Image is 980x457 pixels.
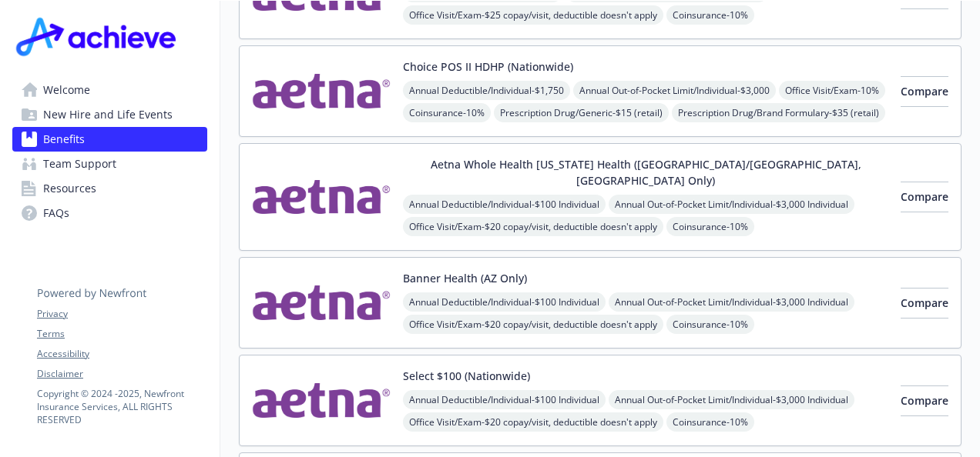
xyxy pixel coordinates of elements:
[37,347,206,361] a: Accessibility
[12,152,207,176] a: Team Support
[252,368,391,433] img: Aetna Inc carrier logo
[403,412,663,432] span: Office Visit/Exam - $20 copay/visit, deductible doesn't apply
[43,176,96,201] span: Resources
[494,103,669,122] span: Prescription Drug/Generic - $15 (retail)
[43,78,90,102] span: Welcome
[666,412,754,432] span: Coinsurance - 10%
[12,176,207,201] a: Resources
[403,292,606,312] span: Annual Deductible/Individual - $100 Individual
[609,292,854,312] span: Annual Out-of-Pocket Limit/Individual - $3,000 Individual
[252,58,391,124] img: Aetna Inc carrier logo
[573,81,776,100] span: Annual Out-of-Pocket Limit/Individual - $3,000
[403,156,888,188] button: Aetna Whole Health [US_STATE] Health ([GEOGRAPHIC_DATA]/[GEOGRAPHIC_DATA], [GEOGRAPHIC_DATA] Only)
[43,127,85,152] span: Benefits
[37,367,206,381] a: Disclaimer
[43,201,69,225] span: FAQs
[12,78,207,102] a: Welcome
[901,84,948,98] span: Compare
[901,76,948,107] button: Compare
[12,201,207,225] a: FAQs
[37,327,206,341] a: Terms
[901,182,948,212] button: Compare
[43,152,116,176] span: Team Support
[609,195,854,214] span: Annual Out-of-Pocket Limit/Individual - $3,000 Individual
[37,307,206,321] a: Privacy
[403,103,491,122] span: Coinsurance - 10%
[37,387,206,426] p: Copyright © 2024 - 2025 , Newfront Insurance Services, ALL RIGHTS RESERVED
[779,81,885,100] span: Office Visit/Exam - 10%
[609,390,854,409] span: Annual Out-of-Pocket Limit/Individual - $3,000 Individual
[403,195,606,214] span: Annual Deductible/Individual - $100 Individual
[252,156,391,238] img: Aetna Inc carrier logo
[901,189,948,204] span: Compare
[403,81,570,100] span: Annual Deductible/Individual - $1,750
[252,270,391,335] img: Aetna Inc carrier logo
[403,217,663,236] span: Office Visit/Exam - $20 copay/visit, deductible doesn't apply
[403,368,530,384] button: Select $100 (Nationwide)
[666,5,754,25] span: Coinsurance - 10%
[12,102,207,127] a: New Hire and Life Events
[43,102,173,127] span: New Hire and Life Events
[666,217,754,236] span: Coinsurance - 10%
[666,315,754,334] span: Coinsurance - 10%
[901,295,948,310] span: Compare
[403,58,573,75] button: Choice POS II HDHP (Nationwide)
[403,315,663,334] span: Office Visit/Exam - $20 copay/visit, deductible doesn't apply
[901,393,948,408] span: Compare
[403,5,663,25] span: Office Visit/Exam - $25 copay/visit, deductible doesn't apply
[403,270,527,286] button: Banner Health (AZ Only)
[901,288,948,319] button: Compare
[12,127,207,152] a: Benefits
[672,103,885,122] span: Prescription Drug/Brand Formulary - $35 (retail)
[403,390,606,409] span: Annual Deductible/Individual - $100 Individual
[901,385,948,416] button: Compare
